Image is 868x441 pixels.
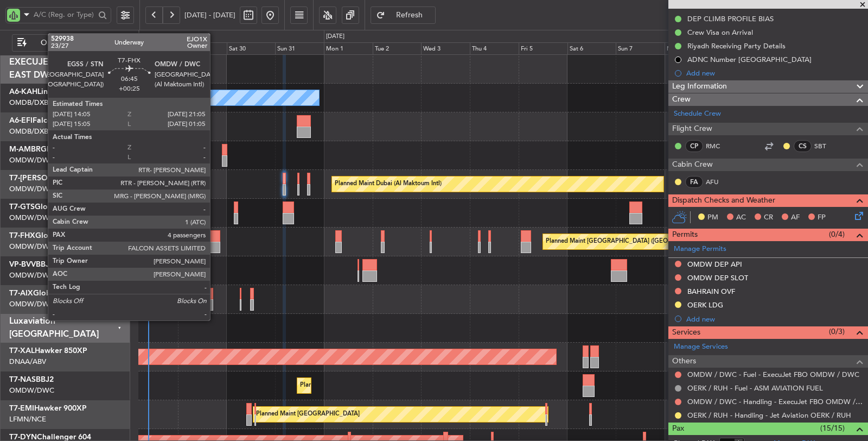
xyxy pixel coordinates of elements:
span: Only With Activity [29,39,114,47]
a: OMDW / DWC - Fuel - ExecuJet FBO OMDW / DWC [687,370,859,379]
a: OMDB/DXB [9,127,48,136]
div: Add new [686,68,863,78]
a: SBT [814,141,839,151]
span: Pax [672,423,684,435]
div: FA [685,176,703,188]
div: Planned Maint [GEOGRAPHIC_DATA] [256,406,360,423]
a: OMDW/DWC [9,242,54,251]
span: Dispatch Checks and Weather [672,194,775,207]
a: OMDW/DWC [9,386,54,395]
span: T7-EMI [9,405,34,412]
span: Flight Crew [672,123,712,135]
a: T7-AIXGlobal 5000 [9,289,77,297]
div: [DATE] [141,32,159,41]
div: Sun 31 [275,42,324,55]
a: A6-KAHLineage 1000 [9,88,85,96]
div: Thu 28 [129,42,178,55]
span: T7-XAL [9,347,35,355]
div: Add new [686,314,863,324]
span: [DATE] - [DATE] [184,10,235,20]
div: Planned Maint Abuja ([PERSON_NAME] Intl) [300,377,422,394]
a: Manage Services [674,342,728,352]
a: T7-EMIHawker 900XP [9,405,87,412]
div: OMDW DEP SLOT [687,273,748,282]
span: PM [707,212,718,223]
input: A/C (Reg. or Type) [34,7,95,23]
div: Crew Visa on Arrival [687,28,753,37]
div: ADNC Number [GEOGRAPHIC_DATA] [687,55,812,64]
a: T7-[PERSON_NAME]Global 7500 [9,174,127,182]
a: OMDW / DWC - Handling - ExecuJet FBO OMDW / DWC [687,397,863,406]
a: OMDW/DWC [9,213,54,223]
span: Crew [672,93,691,106]
a: AFU [706,177,730,187]
div: Thu 4 [470,42,519,55]
div: Fri 29 [178,42,227,55]
a: T7-DYNChallenger 604 [9,433,91,441]
div: Mon 1 [324,42,373,55]
span: T7-[PERSON_NAME] [9,174,83,182]
span: AC [736,212,746,223]
span: A6-KAH [9,88,37,96]
a: VP-BVVBBJ1 [9,261,54,268]
span: A6-EFI [9,117,33,124]
div: Mon 8 [665,42,713,55]
a: OMDW/DWC [9,270,54,280]
a: T7-GTSGlobal 7500 [9,203,79,211]
a: A6-EFIFalcon 7X [9,117,68,124]
a: LFMN/NCE [9,414,46,424]
span: Permits [672,229,698,241]
a: Schedule Crew [674,109,721,119]
span: AF [791,212,800,223]
a: Manage Permits [674,244,726,255]
div: Tue 2 [373,42,422,55]
button: Refresh [371,7,436,24]
div: Planned Maint Dubai (Al Maktoum Intl) [335,176,442,192]
a: T7-FHXGlobal 5000 [9,232,79,240]
span: Others [672,355,696,368]
a: OMDW/DWC [9,299,54,309]
a: OERK / RUH - Fuel - ASM AVIATION FUEL [687,383,823,393]
span: T7-AIX [9,289,33,297]
a: T7-XALHawker 850XP [9,347,87,355]
a: M-AMBRGlobal 5000 [9,146,85,153]
a: OERK / RUH - Handling - Jet Aviation OERK / RUH [687,411,851,420]
span: (0/4) [829,229,845,240]
a: T7-NASBBJ2 [9,376,54,383]
span: VP-BVV [9,261,36,268]
span: T7-NAS [9,376,36,383]
a: DNAA/ABV [9,357,46,367]
span: T7-FHX [9,232,35,240]
button: Only With Activity [12,34,118,52]
div: DEP CLIMB PROFILE BIAS [687,14,774,23]
span: (15/15) [820,423,845,434]
div: Sat 6 [567,42,616,55]
div: Sun 7 [616,42,665,55]
span: Services [672,326,700,339]
span: (0/3) [829,326,845,337]
span: T7-GTS [9,203,35,211]
span: T7-DYN [9,433,37,441]
div: Fri 5 [519,42,567,55]
span: Cabin Crew [672,159,713,171]
span: CR [764,212,773,223]
div: CP [685,140,703,152]
span: M-AMBR [9,146,41,153]
span: Refresh [387,11,432,19]
a: RMC [706,141,730,151]
a: OMDW/DWC [9,155,54,165]
div: BAHRAIN OVF [687,287,735,296]
a: OMDB/DXB [9,98,48,108]
div: Sat 30 [227,42,276,55]
a: OMDW/DWC [9,184,54,194]
div: OERK LDG [687,300,723,310]
div: Riyadh Receiving Party Details [687,41,786,51]
div: Planned Maint [GEOGRAPHIC_DATA] ([GEOGRAPHIC_DATA]) [546,234,717,250]
span: Leg Information [672,80,727,93]
div: Wed 3 [421,42,470,55]
div: OMDW DEP API [687,260,742,269]
div: [DATE] [326,32,344,41]
span: FP [818,212,826,223]
div: CS [794,140,812,152]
